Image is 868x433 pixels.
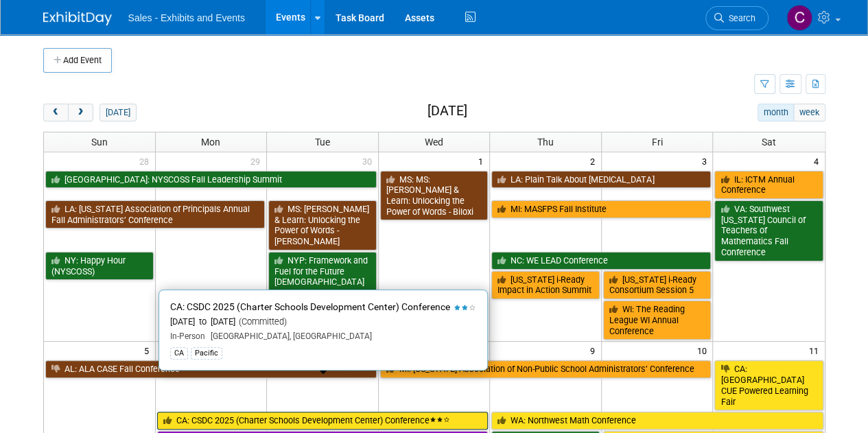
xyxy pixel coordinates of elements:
[170,316,476,328] div: [DATE] to [DATE]
[91,137,108,148] span: Sun
[714,200,823,261] a: VA: Southwest [US_STATE] Council of Teachers of Mathematics Fall Conference
[45,171,377,189] a: [GEOGRAPHIC_DATA]: NYSCOSS Fall Leadership Summit
[589,342,601,359] span: 9
[43,48,112,73] button: Add Event
[537,137,554,148] span: Thu
[812,152,825,169] span: 4
[201,137,220,148] span: Mon
[491,171,711,189] a: LA: Plain Talk About [MEDICAL_DATA]
[235,316,287,327] span: (Committed)
[425,137,443,148] span: Wed
[724,13,755,23] span: Search
[491,412,823,430] a: WA: Northwest Math Conference
[491,271,600,299] a: [US_STATE] i-Ready Impact in Action Summit
[268,200,377,250] a: MS: [PERSON_NAME] & Learn: Unlocking the Power of Words - [PERSON_NAME]
[491,252,711,270] a: NC: WE LEAD Conference
[603,301,712,340] a: WI: The Reading League WI Annual Conference
[652,137,663,148] span: Fri
[808,342,825,359] span: 11
[43,12,112,25] img: ExhibitDay
[589,152,601,169] span: 2
[380,171,489,221] a: MS: MS: [PERSON_NAME] & Learn: Unlocking the Power of Words - Biloxi
[361,152,378,169] span: 30
[714,360,823,410] a: CA: [GEOGRAPHIC_DATA] CUE Powered Learning Fair
[143,342,155,359] span: 5
[762,137,776,148] span: Sat
[43,104,69,121] button: prev
[170,301,450,312] span: CA: CSDC 2025 (Charter Schools Development Center) Conference
[170,347,188,360] div: CA
[128,12,245,23] span: Sales - Exhibits and Events
[45,360,377,378] a: AL: ALA CASE Fall Conference
[268,252,377,313] a: NYP: Framework and Fuel for the Future [DEMOGRAPHIC_DATA] Schools Conference 2025
[427,104,467,119] h2: [DATE]
[157,412,489,430] a: CA: CSDC 2025 (Charter Schools Development Center) Conference
[380,360,712,378] a: MI: [US_STATE] Association of Non-Public School Administrators’ Conference
[491,200,711,218] a: MI: MASFPS Fall Institute
[99,104,136,121] button: [DATE]
[793,104,825,121] button: week
[315,137,330,148] span: Tue
[695,342,712,359] span: 10
[205,331,372,341] span: [GEOGRAPHIC_DATA], [GEOGRAPHIC_DATA]
[603,271,712,299] a: [US_STATE] i-Ready Consortium Session 5
[786,5,812,31] img: Christine Lurz
[705,6,769,30] a: Search
[45,252,154,280] a: NY: Happy Hour (NYSCOSS)
[477,152,489,169] span: 1
[191,347,222,360] div: Pacific
[700,152,712,169] span: 3
[714,171,823,199] a: IL: ICTM Annual Conference
[45,200,266,229] a: LA: [US_STATE] Association of Principals Annual Fall Administrators’ Conference
[758,104,794,121] button: month
[249,152,266,169] span: 29
[170,331,205,341] span: In-Person
[138,152,155,169] span: 28
[68,104,93,121] button: next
